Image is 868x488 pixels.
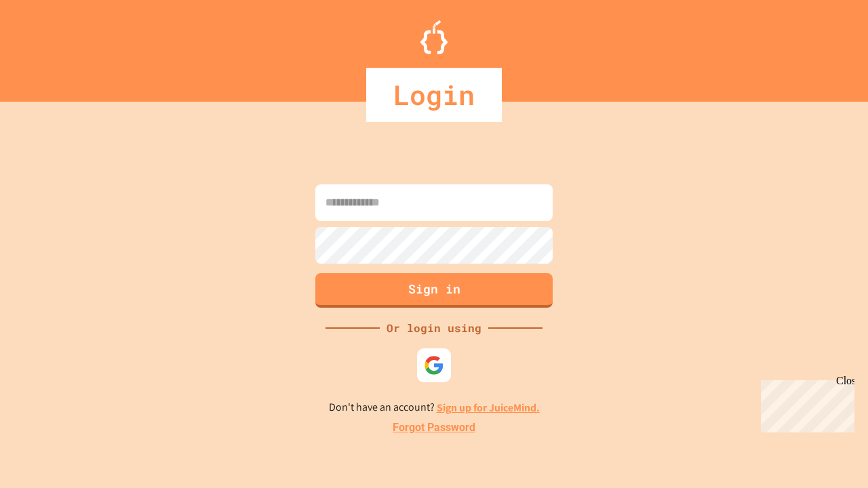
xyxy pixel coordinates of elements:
[424,355,444,375] img: google-icon.svg
[393,420,475,436] a: Forgot Password
[5,5,94,86] div: Chat with us now!Close
[420,20,448,54] img: Logo.svg
[380,320,488,336] div: Or login using
[315,273,553,308] button: Sign in
[437,401,540,415] a: Sign up for JuiceMind.
[755,375,854,432] iframe: chat widget
[366,68,502,122] div: Login
[329,399,540,416] p: Don't have an account?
